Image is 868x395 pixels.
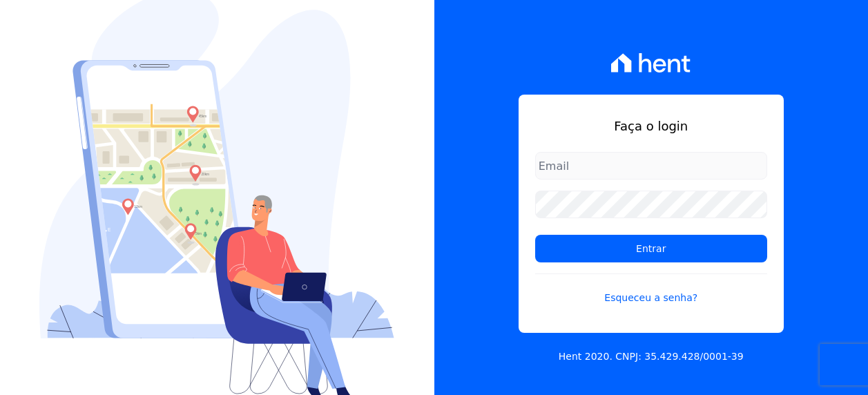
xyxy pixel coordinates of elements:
[535,235,767,262] input: Entrar
[535,117,767,135] h1: Faça o login
[535,273,767,305] a: Esqueceu a senha?
[559,349,744,364] p: Hent 2020. CNPJ: 35.429.428/0001-39
[535,152,767,180] input: Email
